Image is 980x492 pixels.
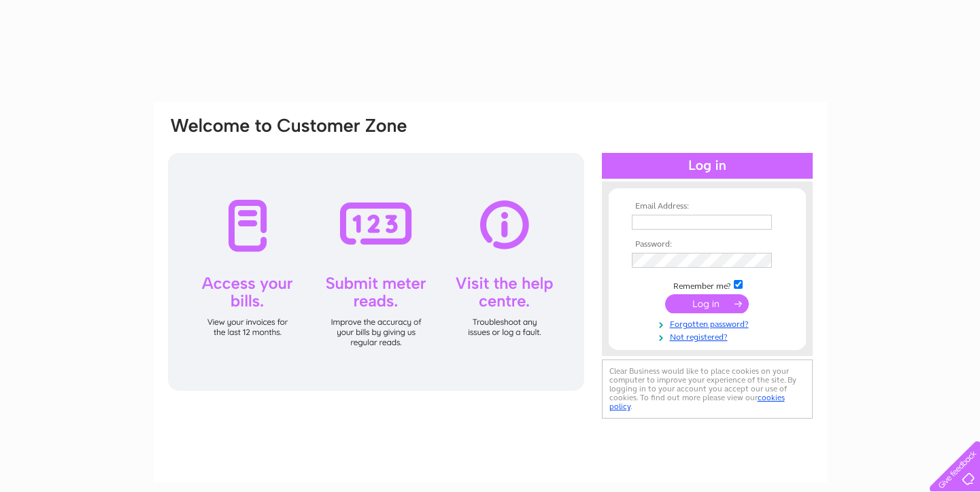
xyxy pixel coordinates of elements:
div: Clear Business would like to place cookies on your computer to improve your experience of the sit... [602,359,813,419]
a: Forgotten password? [632,317,786,330]
a: Not registered? [632,330,786,342]
input: Submit [665,294,749,313]
th: Email Address: [628,202,786,211]
th: Password: [628,240,786,249]
td: Remember me? [628,278,786,292]
a: cookies policy [609,393,785,411]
